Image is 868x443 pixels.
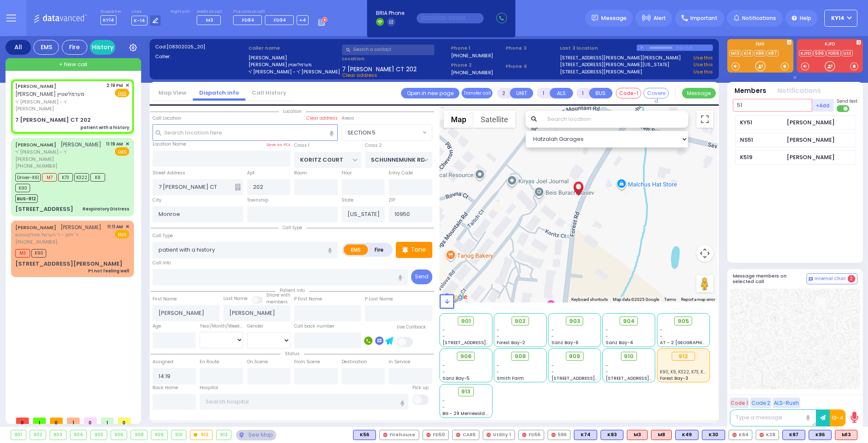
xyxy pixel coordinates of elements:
[826,50,841,56] a: FD56
[200,394,409,410] input: Search hospital
[59,60,87,69] span: + New call
[551,327,554,333] span: -
[190,430,212,440] div: 912
[442,362,445,369] span: -
[15,173,41,182] span: Driver-K61
[569,317,580,325] span: 903
[675,430,698,440] div: BLS
[542,111,688,128] input: Search location
[294,323,334,330] label: Call back number
[782,430,805,440] div: K87
[733,99,812,112] input: Search member
[115,230,129,238] span: EMS
[693,61,713,68] a: Use this
[734,86,766,96] button: Members
[167,43,205,50] span: [08302025_20]
[235,184,241,191] span: Other building occupants
[389,170,413,177] label: Entry Code
[627,430,648,440] div: M3
[560,45,637,52] label: Last 3 location
[245,89,293,97] a: Call History
[247,359,268,365] label: On Scene
[84,418,97,424] span: 0
[367,244,391,255] label: Fire
[274,17,286,23] span: FD94
[153,359,173,365] label: Assigned
[702,430,725,440] div: K30
[299,17,306,23] span: +4
[809,430,832,440] div: BLS
[733,273,807,284] h5: Message members on selected call
[456,433,460,437] img: red-radio-icon.svg
[497,327,499,333] span: -
[294,170,307,177] label: Room
[15,90,84,98] span: [PERSON_NAME] מערמלשטיין
[601,14,626,22] span: Message
[787,136,835,144] div: [PERSON_NAME]
[759,433,764,437] img: red-radio-icon.svg
[660,327,662,333] span: -
[90,173,105,182] span: K9
[15,205,73,213] div: [STREET_ADDRESS]
[461,387,470,396] span: 913
[442,292,470,303] img: Google
[830,409,846,426] button: 10-4
[106,82,123,89] span: 2:19 PM
[74,173,89,182] span: K322
[569,352,580,361] span: 909
[131,430,147,440] div: 908
[606,362,608,369] span: -
[153,170,185,177] label: Street Address
[651,430,672,440] div: M8
[348,129,376,137] span: SECTION 5
[809,430,832,440] div: K86
[42,173,57,182] span: M7
[497,375,524,381] span: Smith Farm
[83,206,129,212] div: Respiratory Distress
[131,9,161,14] label: Lines
[601,430,623,440] div: BLS
[247,197,268,204] label: Township
[809,277,813,281] img: comment-alt.png
[624,352,634,361] span: 910
[365,296,393,303] label: P Last Name
[417,13,484,23] input: (000)000-00000
[15,249,30,258] span: M3
[560,61,669,68] a: [STREET_ADDRESS][PERSON_NAME][US_STATE]
[660,375,688,381] span: Forest Bay-3
[515,352,526,361] span: 908
[551,339,579,346] span: Sanz Bay-6
[643,88,669,98] button: Covered
[281,350,304,357] span: Status
[155,43,246,50] label: Cad:
[379,430,419,440] div: Firehouse
[200,359,219,365] label: En Route
[58,173,73,182] span: K73
[153,124,338,140] input: Search location here
[696,245,713,262] button: Map camera controls
[31,249,46,258] span: K90
[672,352,695,361] div: 912
[506,63,557,70] span: Phone 4
[342,125,420,140] span: SECTION 5
[15,238,57,245] span: [PHONE_NUMBER]
[797,42,863,48] label: KJFD
[247,170,255,177] label: Apt
[353,430,376,440] div: K56
[551,433,556,437] img: red-radio-icon.svg
[473,111,515,128] button: Show satellite imagery
[16,418,29,424] span: 0
[88,268,129,274] div: Pt not feeling well
[376,9,404,17] span: BRIA Phone
[153,384,178,391] label: Back Home
[15,149,103,163] span: ר' [PERSON_NAME] - ר' [PERSON_NAME]
[589,88,612,98] button: BUS
[497,369,499,375] span: -
[627,430,648,440] div: ALS
[15,98,103,112] span: ר' [PERSON_NAME] - ר' [PERSON_NAME]
[342,170,352,177] label: Floor
[342,45,434,55] input: Search a contact
[279,108,306,115] span: Location
[411,269,432,284] button: Send
[696,111,713,128] button: Toggle fullscreen view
